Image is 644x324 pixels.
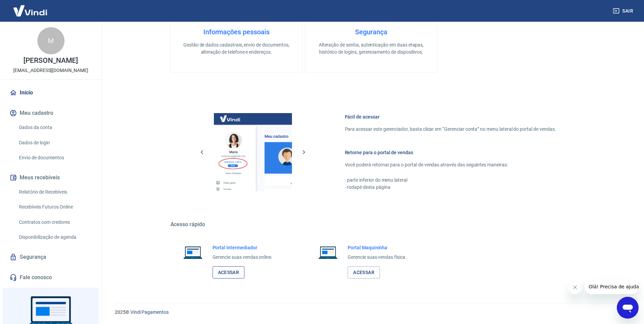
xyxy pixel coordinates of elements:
[23,57,78,64] p: [PERSON_NAME]
[314,244,342,260] img: Imagem de um notebook aberto
[213,244,273,251] h6: Portal Intermediador
[16,185,93,199] a: Relatório de Recebíveis
[16,136,93,150] a: Dados de login
[345,184,556,191] p: - rodapé desta página
[611,5,636,17] button: Sair
[16,215,93,229] a: Contratos com credores
[214,113,292,191] img: Imagem da dashboard mostrando o botão de gerenciar conta na sidebar no lado esquerdo
[179,244,207,260] img: Imagem de um notebook aberto
[8,270,93,285] a: Fale conosco
[37,27,65,54] div: M
[345,149,556,156] h6: Retorne para o portal de vendas
[16,230,93,244] a: Disponibilização de agenda
[316,41,426,56] p: Alteração de senha, autenticação em duas etapas, histórico de logins, gerenciamento de dispositivos.
[345,126,556,133] p: Para acessar este gerenciador, basta clicar em “Gerenciar conta” no menu lateral do portal de ven...
[345,113,556,120] h6: Fácil de acessar
[130,309,169,315] a: Vindi Pagamentos
[8,0,52,21] img: Vindi
[617,297,639,319] iframe: Botão para abrir a janela de mensagens
[8,250,93,265] a: Segurança
[16,151,93,165] a: Envio de documentos
[348,244,407,251] h6: Portal Maquininha
[345,161,556,168] p: Você poderá retornar para o portal de vendas através das seguintes maneiras:
[16,121,93,134] a: Dados da conta
[115,309,628,316] p: 2025 ©
[585,279,639,294] iframe: Mensagem da empresa
[348,254,407,261] p: Gerencie suas vendas física.
[8,85,93,100] a: Início
[13,67,88,74] p: [EMAIL_ADDRESS][DOMAIN_NAME]
[182,28,291,36] h4: Informações pessoais
[16,200,93,214] a: Recebíveis Futuros Online
[8,170,93,185] button: Meus recebíveis
[213,266,245,279] a: Acessar
[170,221,572,228] h5: Acesso rápido
[345,177,556,184] p: - parte inferior do menu lateral
[213,254,273,261] p: Gerencie suas vendas online.
[348,266,380,279] a: Acessar
[182,41,291,56] p: Gestão de dados cadastrais, envio de documentos, alteração de telefone e endereços.
[4,5,57,10] span: Olá! Precisa de ajuda?
[568,281,582,294] iframe: Fechar mensagem
[8,106,93,121] button: Meu cadastro
[316,28,426,36] h4: Segurança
